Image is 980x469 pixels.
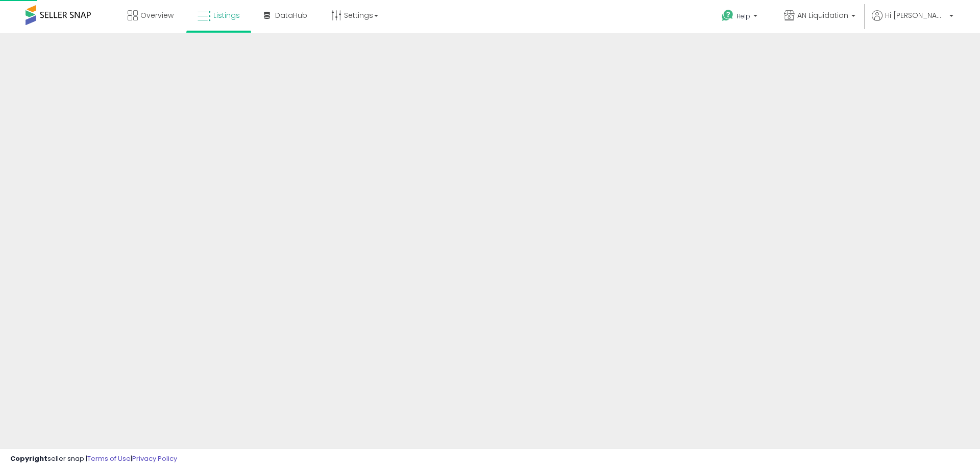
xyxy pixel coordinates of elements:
[275,10,307,20] span: DataHub
[10,454,47,463] strong: Copyright
[721,9,734,22] i: Get Help
[213,10,240,20] span: Listings
[885,10,946,20] span: Hi [PERSON_NAME]
[132,454,177,463] a: Privacy Policy
[714,2,768,33] a: Help
[872,10,953,33] a: Hi [PERSON_NAME]
[797,10,848,20] span: AN Liquidation
[140,10,174,20] span: Overview
[737,12,750,20] span: Help
[87,454,131,463] a: Terms of Use
[10,454,177,464] div: seller snap | |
